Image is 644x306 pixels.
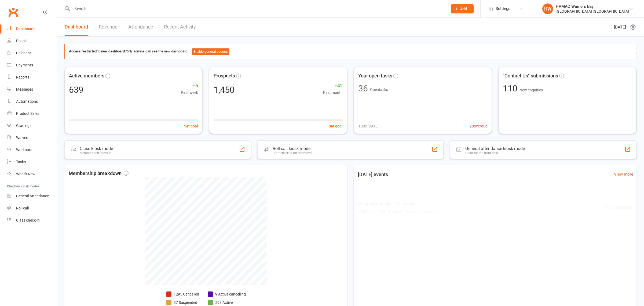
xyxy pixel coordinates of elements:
[496,3,510,15] span: Settings
[80,151,113,155] div: Members self check-in
[69,48,632,55] div: Only admins can see the new dashboard.
[7,202,57,214] a: Roll call
[166,291,199,297] li: 1295 Cancelled
[214,72,235,80] span: Prospects
[164,18,196,36] a: Recent Activity
[358,72,392,80] span: Your open tasks
[465,146,525,151] div: General attendance kiosk mode
[69,86,83,94] div: 639
[503,83,519,94] span: 110
[128,18,153,36] a: Attendance
[451,4,474,13] button: Add
[7,35,57,47] a: People
[358,84,368,93] div: 36
[16,111,39,116] div: Product Sales
[65,18,88,36] a: Dashboard
[181,82,198,90] span: +5
[460,7,467,11] span: Add
[7,156,57,168] a: Tasks
[184,123,198,129] button: Set goal
[71,5,444,13] input: Search...
[7,108,57,120] a: Product Sales
[358,208,440,214] span: 5:30PM - 6:15PM | [PERSON_NAME] | Warners Bay
[16,39,27,43] div: People
[16,51,31,55] div: Calendar
[470,123,487,129] span: 28 overdue
[181,90,198,95] span: Past week
[16,136,29,140] div: Waivers
[7,59,57,71] a: Payments
[69,49,126,53] strong: Access restricted to new dashboard:
[370,87,388,92] span: Open tasks
[354,170,392,179] h3: [DATE] events
[556,9,629,14] div: [GEOGRAPHIC_DATA] [GEOGRAPHIC_DATA]
[16,87,33,91] div: Messages
[7,83,57,95] a: Messages
[7,95,57,108] a: Automations
[99,18,118,36] a: Revenue
[7,132,57,144] a: Waivers
[7,23,57,35] a: Dashboard
[323,82,343,90] span: +42
[7,168,57,180] a: What's New
[7,71,57,83] a: Reports
[80,146,113,151] div: Class kiosk mode
[16,99,38,104] div: Automations
[465,151,525,155] div: Great for the front desk
[16,172,35,176] div: What's New
[208,291,246,297] li: 9 Active cancelling
[273,151,312,155] div: Staff check-in for members
[503,72,558,80] span: "Contact Us" submissions
[273,146,312,151] div: Roll call kiosk mode
[16,148,32,152] div: Workouts
[6,5,20,19] a: Clubworx
[192,48,229,55] button: Enable general access
[605,204,632,210] span: 14 / 60 attendees
[7,190,57,202] a: General attendance kiosk mode
[16,63,33,67] div: Payments
[16,27,35,31] div: Dashboard
[166,300,199,305] li: 37 Suspended
[323,90,343,95] span: Past month
[16,160,26,164] div: Tasks
[556,4,629,9] div: HVMAC Warners Bay
[16,75,29,79] div: Reports
[614,24,626,30] span: [DATE]
[7,214,57,226] a: Class kiosk mode
[16,194,49,198] div: General attendance
[7,47,57,59] a: Calendar
[358,200,440,207] span: Dragons & Adults - All Levels
[16,218,40,222] div: Class check-in
[329,123,343,129] button: Set goal
[208,300,246,305] li: 593 Active
[69,170,129,177] span: Membership breakdown
[16,206,29,210] div: Roll call
[7,120,57,132] a: Gradings
[214,86,235,94] div: 1,450
[542,3,553,14] div: HW
[69,72,104,80] span: Active members
[358,123,379,129] span: 1 Due [DATE]
[7,144,57,156] a: Workouts
[519,88,543,92] span: New enquiries
[16,123,31,128] div: Gradings
[614,171,633,177] a: View more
